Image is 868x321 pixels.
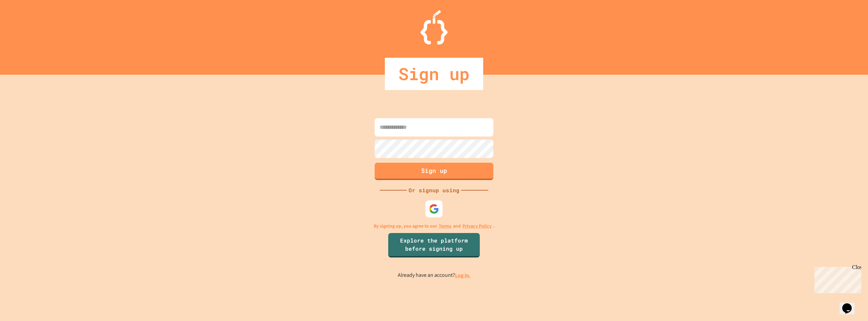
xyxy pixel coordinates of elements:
div: Sign up [385,58,483,90]
p: By signing up, you agree to our and . [374,222,495,230]
button: Sign up [375,163,493,180]
img: Logo.svg [420,10,448,44]
img: google-icon.svg [429,203,439,214]
div: Chat with us now!Close [3,3,47,43]
p: Already have an account? [398,271,471,280]
a: Privacy Policy [462,222,492,230]
iframe: chat widget [840,294,861,314]
iframe: chat widget [812,264,861,293]
a: Terms [439,222,451,230]
div: Or signup using [407,186,461,194]
a: Log in. [455,272,471,279]
a: Explore the platform before signing up [388,233,480,257]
